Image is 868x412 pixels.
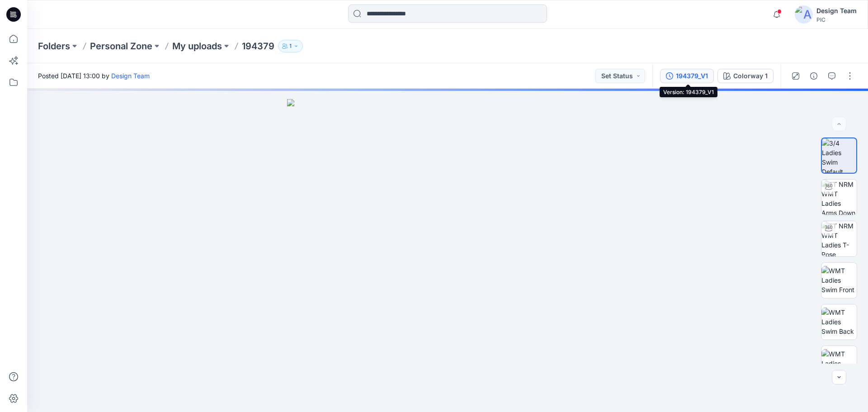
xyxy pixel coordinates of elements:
button: Details [807,69,821,83]
img: WMT Ladies Swim Front [821,266,857,294]
img: avatar [795,5,813,24]
div: Design Team [816,5,857,16]
img: 3/4 Ladies Swim Default [822,138,856,173]
p: 1 [289,41,292,51]
p: 194379 [242,40,274,52]
img: WMT Ladies Swim Back [821,308,857,336]
a: Personal Zone [90,40,152,52]
div: Colorway 1 [733,71,768,81]
img: TT NRM WMT Ladies Arms Down [821,180,857,215]
button: Colorway 1 [717,69,774,83]
div: PIC [816,16,857,23]
a: Design Team [111,72,150,80]
img: TT NRM WMT Ladies T-Pose [821,221,857,256]
a: Folders [38,40,70,52]
button: 194379_V1 [660,69,714,83]
div: 194379_V1 [676,71,708,81]
img: WMT Ladies Swim Left [821,349,857,378]
span: Posted [DATE] 13:00 by [38,71,150,81]
button: 1 [278,40,303,52]
a: My uploads [172,40,222,52]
